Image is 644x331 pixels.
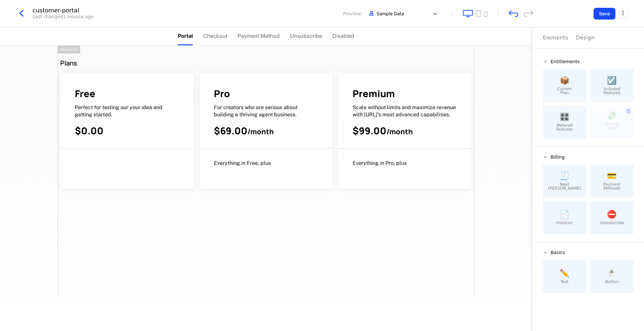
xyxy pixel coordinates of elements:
span: Scale without limits and maximize revenue with [URL]’s most advanced capabilities. [353,104,456,118]
span: $99.00 [353,124,413,137]
span: Invoices [556,221,572,225]
span: ☑️ [607,77,617,84]
span: Unsubscribe [290,32,322,40]
span: 📦 [560,77,569,84]
span: Basics [551,250,565,255]
span: Preview: [343,10,362,17]
span: Payment Methods [603,182,621,190]
span: Pro [214,87,230,100]
span: Unsubscribe [600,221,624,225]
span: 💳 [607,172,617,180]
sub: / month [386,127,413,137]
div: Viewport [58,46,80,53]
span: Entitlements [551,59,580,64]
span: Button [605,280,618,284]
span: Metered Features [556,123,573,131]
span: Checkout [203,32,227,40]
span: 📄 [560,210,569,218]
div: redo [524,10,533,17]
span: Text [561,280,568,284]
button: tablet [476,10,481,17]
span: $0.00 [75,124,104,137]
button: Select action [618,8,628,18]
span: $69.00 [214,124,274,137]
button: desktop [463,10,473,17]
div: Last changed 1 minute ago [33,13,93,20]
span: Disabled [332,32,354,40]
span: Included Features [603,87,620,95]
span: Everything in Free, plus [214,160,271,166]
span: Free [75,87,95,100]
sub: / month [247,127,274,137]
div: undo [509,10,518,17]
span: Everything in Pro, plus [353,160,407,166]
span: Portal [178,32,193,40]
span: 🎛️ [560,113,569,121]
div: Choose Sub Page [543,27,634,48]
div: customer-portal [33,7,93,13]
span: Current Plan [557,87,572,95]
span: Plans [60,59,77,67]
span: 🖱️ [607,269,617,277]
span: Payment Method [238,32,280,40]
span: Premium [353,87,395,100]
span: Next [PERSON_NAME] [548,182,581,190]
div: Design [576,34,595,42]
span: ⛔️ [607,210,617,218]
button: Save [594,8,615,20]
span: 🧾 [560,172,569,180]
div: Elements [543,34,568,42]
span: Perfect for testing our your idea and getting started. [75,104,162,118]
button: mobile [484,11,487,17]
span: For creators who are serious about building a thriving agent business. [214,104,298,118]
span: Billing [551,155,565,159]
span: ✏️ [560,269,569,277]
